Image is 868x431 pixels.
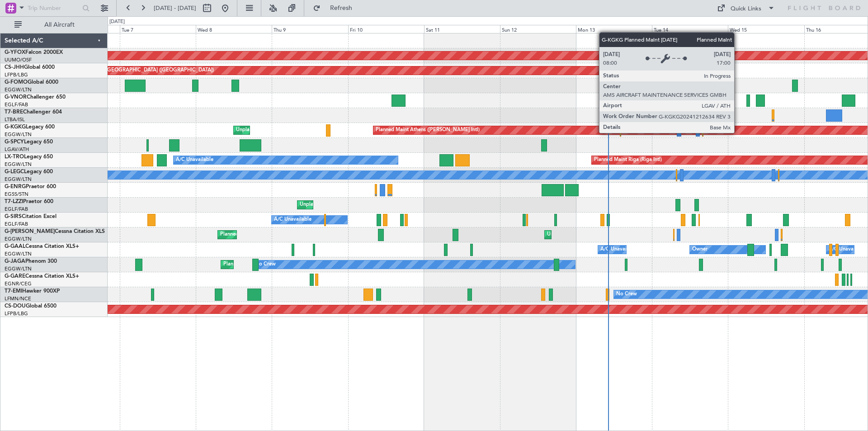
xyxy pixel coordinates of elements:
a: G-GAALCessna Citation XLS+ [5,244,79,249]
span: CS-DOU [5,303,26,309]
div: Planned Maint Riga (Riga Intl) [594,153,662,167]
div: Thu 9 [272,25,348,33]
a: T7-BREChallenger 604 [5,109,62,115]
span: CS-JHH [5,65,24,70]
div: Planned Maint Athens ([PERSON_NAME] Intl) [376,123,480,137]
div: Sun 12 [500,25,576,33]
a: EGGW/LTN [5,265,32,272]
div: Tue 14 [652,25,728,33]
span: G-GAAL [5,244,25,249]
span: G-VNOR [5,95,27,100]
a: G-SPCYLegacy 650 [5,139,53,145]
div: Sat 11 [424,25,500,33]
span: G-JAGA [5,259,25,264]
a: EGGW/LTN [5,176,32,183]
span: LX-TRO [5,154,24,160]
a: G-ENRGPraetor 600 [5,184,56,189]
div: No Crew [616,288,637,301]
div: Unplanned Maint [GEOGRAPHIC_DATA] (Ataturk) [236,123,350,137]
a: EGNR/CEG [5,280,32,287]
div: Planned Maint [GEOGRAPHIC_DATA] ([GEOGRAPHIC_DATA]) [220,228,363,242]
div: A/C Unavailable [274,213,311,227]
span: T7-EMI [5,289,22,294]
span: T7-BRE [5,109,23,115]
button: All Aircraft [10,18,98,32]
button: Refresh [309,1,363,15]
a: G-YFOXFalcon 2000EX [5,50,63,55]
a: G-LEGCLegacy 600 [5,169,53,175]
a: EGGW/LTN [5,131,32,138]
span: Refresh [322,5,360,11]
a: G-KGKGLegacy 600 [5,124,55,130]
span: G-SIRS [5,214,22,219]
span: G-FOMO [5,80,28,85]
a: LFPB/LBG [5,310,28,317]
span: G-SPCY [5,139,24,145]
a: EGGW/LTN [5,251,32,257]
div: Quick Links [731,5,761,14]
a: EGGW/LTN [5,236,32,242]
div: Owner [692,243,708,256]
span: [DATE] - [DATE] [154,4,196,12]
a: G-FOMOGlobal 6000 [5,80,58,85]
a: G-SIRSCitation Excel [5,214,57,219]
a: G-JAGAPhenom 300 [5,259,57,264]
div: Unplanned Maint [GEOGRAPHIC_DATA] ([GEOGRAPHIC_DATA]) [300,198,448,212]
div: Wed 15 [728,25,804,33]
span: T7-LZZI [5,199,23,204]
div: A/C Unavailable [600,243,638,256]
a: LTBA/ISL [5,116,25,123]
a: EGLF/FAB [5,221,28,227]
span: G-KGKG [5,124,26,130]
a: CS-DOUGlobal 6500 [5,303,57,309]
a: LFMN/NCE [5,295,31,302]
span: G-LEGC [5,169,24,175]
a: LFPB/LBG [5,71,28,78]
a: UUMO/OSF [5,57,32,63]
button: Quick Links [712,1,779,15]
div: Mon 13 [576,25,652,33]
a: T7-LZZIPraetor 600 [5,199,53,204]
div: No Crew [255,258,276,271]
div: A/C Unavailable [829,243,866,256]
span: G-YFOX [5,50,25,55]
a: EGGW/LTN [5,161,32,168]
a: EGLF/FAB [5,101,28,108]
div: Planned Maint [GEOGRAPHIC_DATA] ([GEOGRAPHIC_DATA]) [71,64,214,77]
span: G-GARE [5,274,25,279]
div: Fri 10 [348,25,424,33]
a: G-GARECessna Citation XLS+ [5,274,79,279]
div: A/C Unavailable [176,153,213,167]
a: EGSS/STN [5,191,28,198]
a: G-[PERSON_NAME]Cessna Citation XLS [5,229,105,234]
span: G-[PERSON_NAME] [5,229,55,234]
a: CS-JHHGlobal 6000 [5,65,55,70]
a: LGAV/ATH [5,146,29,153]
a: LX-TROLegacy 650 [5,154,53,160]
div: [DATE] [109,18,125,26]
a: T7-EMIHawker 900XP [5,289,60,294]
input: Trip Number [28,1,80,15]
div: Wed 8 [196,25,272,33]
div: Unplanned Maint [GEOGRAPHIC_DATA] ([GEOGRAPHIC_DATA]) [547,228,696,242]
span: All Aircraft [24,22,95,28]
div: Tue 7 [120,25,196,33]
div: Planned Maint [GEOGRAPHIC_DATA] ([GEOGRAPHIC_DATA]) [223,258,366,271]
span: G-ENRG [5,184,26,189]
a: G-VNORChallenger 650 [5,95,66,100]
a: EGLF/FAB [5,206,28,213]
a: EGGW/LTN [5,86,32,93]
